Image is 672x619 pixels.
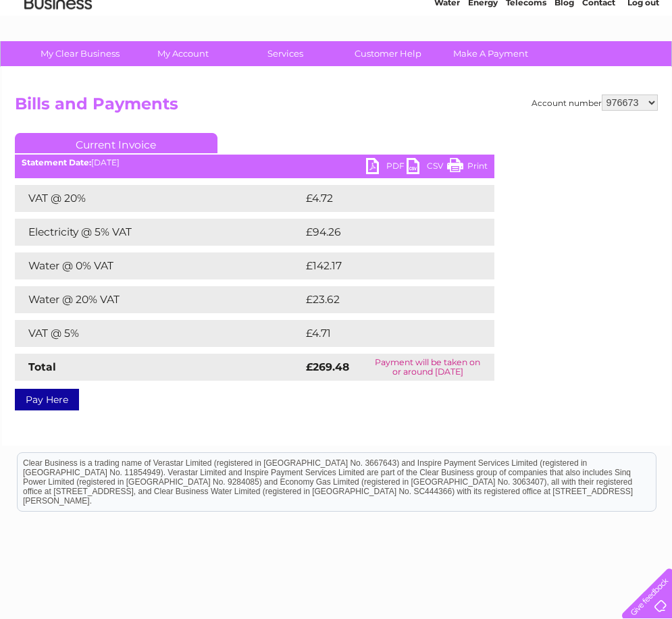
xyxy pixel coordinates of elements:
a: Energy [468,57,498,68]
a: Current Invoice [15,133,217,153]
td: £4.72 [303,185,463,212]
img: logo.png [24,35,93,76]
a: Make A Payment [435,41,546,66]
a: Customer Help [332,41,444,66]
a: Telecoms [506,57,546,68]
td: VAT @ 20% [15,185,303,212]
h2: Bills and Payments [15,95,658,120]
td: £4.71 [303,320,461,347]
a: CSV [407,158,447,178]
a: My Account [127,41,238,66]
a: My Clear Business [24,41,136,66]
a: Water [434,57,460,68]
td: VAT @ 5% [15,320,303,347]
td: Water @ 20% VAT [15,286,303,313]
td: Payment will be taken on or around [DATE] [361,354,494,381]
a: Log out [627,57,659,68]
a: Contact [582,57,615,68]
div: [DATE] [15,158,494,167]
strong: £269.48 [306,360,349,373]
a: Print [447,158,488,178]
a: Blog [554,57,574,68]
a: 0333 014 3131 [417,7,511,24]
td: £142.17 [303,252,468,279]
strong: Total [28,360,56,373]
td: £23.62 [303,286,467,313]
div: Clear Business is a trading name of Verastar Limited (registered in [GEOGRAPHIC_DATA] No. 3667643... [18,7,656,65]
a: Pay Here [15,389,79,410]
td: £94.26 [303,219,468,246]
a: Services [230,41,341,66]
div: Account number [532,95,658,111]
b: Statement Date: [22,157,91,167]
td: Electricity @ 5% VAT [15,219,303,246]
td: Water @ 0% VAT [15,252,303,279]
a: PDF [366,158,407,178]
